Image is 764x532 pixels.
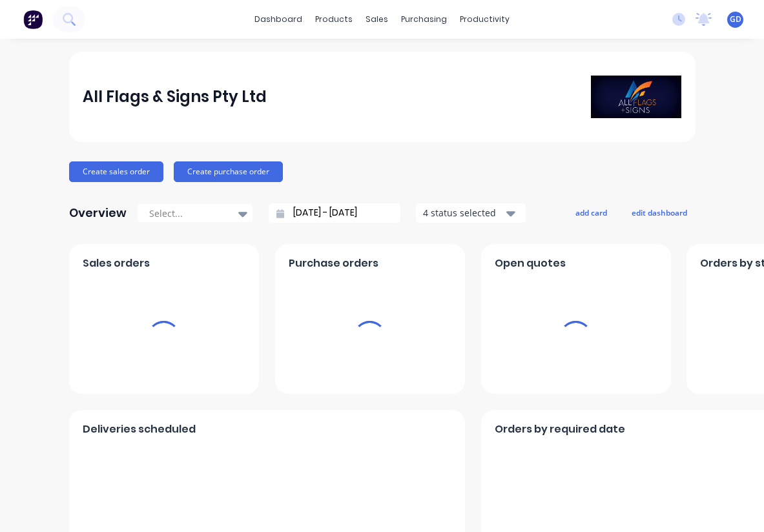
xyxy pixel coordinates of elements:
div: All Flags & Signs Pty Ltd [83,84,267,110]
span: Sales orders [83,256,150,271]
button: 4 status selected [416,203,526,223]
button: edit dashboard [623,204,696,221]
img: Factory [23,10,43,29]
span: Orders by required date [495,422,625,437]
div: Overview [69,200,127,226]
button: add card [567,204,615,221]
div: 4 status selected [423,206,504,220]
div: productivity [453,10,516,29]
span: GD [730,14,741,25]
span: Purchase orders [289,256,378,271]
div: purchasing [395,10,453,29]
span: Deliveries scheduled [83,422,196,437]
button: Create sales order [69,161,163,182]
span: Open quotes [495,256,566,271]
button: Create purchase order [174,161,283,182]
a: dashboard [248,10,309,29]
img: All Flags & Signs Pty Ltd [591,76,681,118]
div: sales [359,10,395,29]
div: products [309,10,359,29]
